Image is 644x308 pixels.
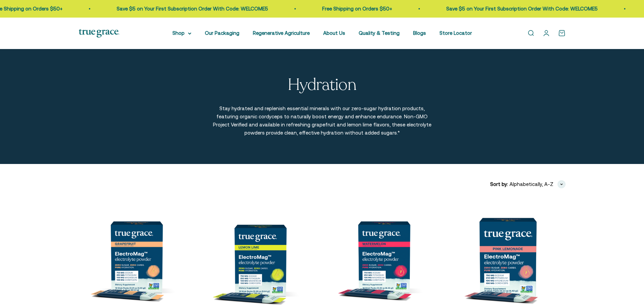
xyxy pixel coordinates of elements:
a: Regenerative Agriculture [253,30,310,36]
summary: Shop [172,29,191,37]
p: Save $5 on Your First Subscription Order With Code: WELCOME5 [439,5,590,13]
p: Stay hydrated and replenish essential minerals with our zero-sugar hydration products, featuring ... [212,104,432,137]
a: Our Packaging [205,30,239,36]
span: Alphabetically, A-Z [509,180,553,188]
p: Save $5 on Your First Subscription Order With Code: WELCOME5 [109,5,261,13]
a: Free Shipping on Orders $50+ [315,6,385,11]
a: About Us [323,30,345,36]
span: Sort by: [490,180,508,188]
a: Store Locator [439,30,472,36]
a: Blogs [413,30,426,36]
button: Alphabetically, A-Z [509,180,566,188]
a: Quality & Testing [359,30,400,36]
p: Hydration [288,76,357,94]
